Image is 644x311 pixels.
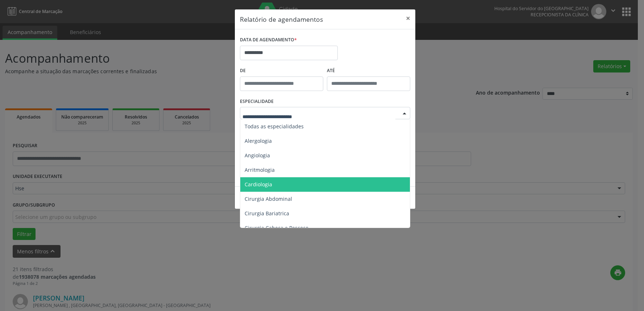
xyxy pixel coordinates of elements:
span: Cirurgia Abdominal [245,195,292,202]
label: DATA DE AGENDAMENTO [240,34,297,46]
button: Close [401,9,415,27]
span: Angiologia [245,152,270,159]
label: ESPECIALIDADE [240,96,274,107]
span: Cirurgia Cabeça e Pescoço [245,224,308,231]
h5: Relatório de agendamentos [240,14,323,24]
span: Arritmologia [245,166,275,173]
label: ATÉ [327,65,410,76]
span: Cardiologia [245,181,272,188]
span: Todas as especialidades [245,123,304,130]
span: Cirurgia Bariatrica [245,210,289,217]
label: De [240,65,323,76]
span: Alergologia [245,137,272,144]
